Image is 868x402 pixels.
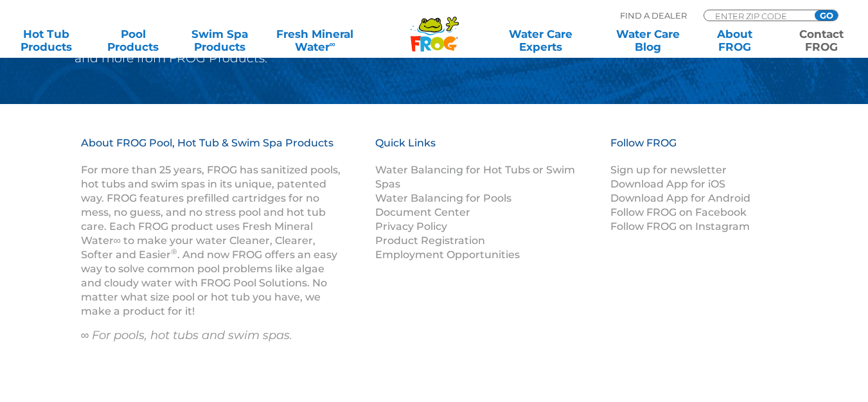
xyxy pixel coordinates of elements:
a: Follow FROG on Facebook [610,206,747,218]
a: ContactFROG [788,28,855,53]
p: For more than 25 years, FROG has sanitized pools, hot tubs and swim spas in its unique, patented ... [81,163,343,319]
a: Follow FROG on Instagram [610,220,750,232]
a: AboutFROG [701,28,768,53]
h3: Quick Links [375,136,595,163]
a: Fresh MineralWater∞ [273,28,357,53]
h3: Follow FROG [610,136,771,163]
a: Product Registration [375,234,485,247]
input: Zip Code Form [714,10,801,21]
a: Swim SpaProducts [186,28,254,53]
a: Water CareExperts [486,28,595,53]
a: PoolProducts [100,28,167,53]
a: Employment Opportunities [375,249,520,261]
h3: About FROG Pool, Hot Tub & Swim Spa Products [81,136,343,163]
a: Document Center [375,206,470,218]
a: Water CareBlog [614,28,682,53]
a: Download App for Android [610,192,750,204]
p: Find A Dealer [620,10,687,21]
a: Sign up for newsletter [610,164,727,176]
a: Privacy Policy [375,220,447,232]
a: Water Balancing for Hot Tubs or Swim Spas [375,164,575,190]
input: GO [815,10,838,21]
sup: ∞ [330,39,335,49]
sup: ® [171,247,177,256]
a: Hot TubProducts [13,28,80,53]
a: Water Balancing for Pools [375,192,511,204]
a: Download App for iOS [610,178,725,190]
em: ∞ For pools, hot tubs and swim spas. [81,328,293,342]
